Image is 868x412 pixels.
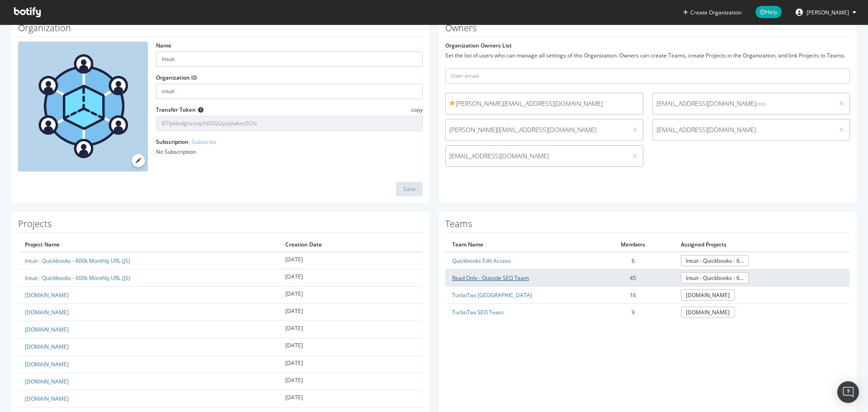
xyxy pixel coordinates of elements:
input: User email [445,68,850,84]
label: Subscription [156,138,217,146]
a: Intuit - Quickbooks - 600k Monthly URL (JS) [681,272,749,284]
span: [EMAIL_ADDRESS][DOMAIN_NAME] [656,125,830,134]
a: [DOMAIN_NAME] [25,395,69,403]
div: No Subscription [156,148,423,156]
a: [DOMAIN_NAME] [25,343,69,350]
input: Organization ID [156,84,423,99]
a: Intuit - Quickbooks - 600k Monthly URL (JS) [25,257,130,265]
a: [DOMAIN_NAME] [25,291,69,299]
span: [EMAIL_ADDRESS][DOMAIN_NAME] [656,99,830,108]
span: [EMAIL_ADDRESS][DOMAIN_NAME] [449,152,623,161]
td: 45 [592,269,674,286]
a: [DOMAIN_NAME] [25,360,69,368]
div: Save [403,185,415,193]
a: [DOMAIN_NAME] [25,308,69,316]
span: [PERSON_NAME][EMAIL_ADDRESS][DOMAIN_NAME] [449,125,623,134]
h1: Owners [445,23,850,37]
h1: Organization [18,23,423,37]
a: Read Only - Outside SEO Team [452,274,529,282]
td: 16 [592,286,674,303]
td: [DATE] [278,390,423,407]
th: Assigned Projects [674,237,850,252]
a: [DOMAIN_NAME] [681,289,735,301]
a: [DOMAIN_NAME] [681,307,735,318]
h1: Teams [445,219,850,233]
td: 9 [592,304,674,321]
label: Transfer Token [156,106,196,114]
span: [PERSON_NAME][EMAIL_ADDRESS][DOMAIN_NAME] [449,99,639,108]
span: Bryson Meunier [807,9,849,16]
input: name [156,52,423,67]
th: Project Name [18,237,278,252]
a: Quickbooks Edit Access [452,257,511,265]
th: Members [592,237,674,252]
td: [DATE] [278,355,423,373]
td: [DATE] [278,338,423,355]
button: [PERSON_NAME] [788,5,863,19]
th: Team Name [445,237,592,252]
a: Intuit - Quickbooks - 600k Monthly URL (JS) [681,255,749,266]
small: (me) [756,100,766,107]
h1: Projects [18,219,423,233]
td: [DATE] [278,321,423,338]
a: TurboTax [GEOGRAPHIC_DATA] [452,291,532,299]
a: [DOMAIN_NAME] [25,326,69,333]
td: [DATE] [278,304,423,321]
div: Open Intercom Messenger [837,381,859,403]
td: [DATE] [278,269,423,286]
td: [DATE] [278,286,423,303]
th: Creation Date [278,237,423,252]
label: Name [156,42,171,49]
a: [DOMAIN_NAME] [25,378,69,385]
a: - Subscribe [189,138,217,146]
td: [DATE] [278,252,423,270]
div: Set the list of users who can manage all settings of this Organization. Owners can create Teams, ... [445,52,850,59]
a: TurboTax SEO Team [452,308,504,316]
td: [DATE] [278,373,423,390]
button: Create Organization [683,8,742,17]
label: Organization Owners List [445,42,512,49]
label: Organization ID [156,74,197,81]
button: Save [396,182,423,196]
a: Intuit - Quickbooks - 600k Monthly URL (JS) [25,274,130,282]
span: Help [755,6,782,18]
td: 6 [592,252,674,270]
span: copy [411,106,423,114]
